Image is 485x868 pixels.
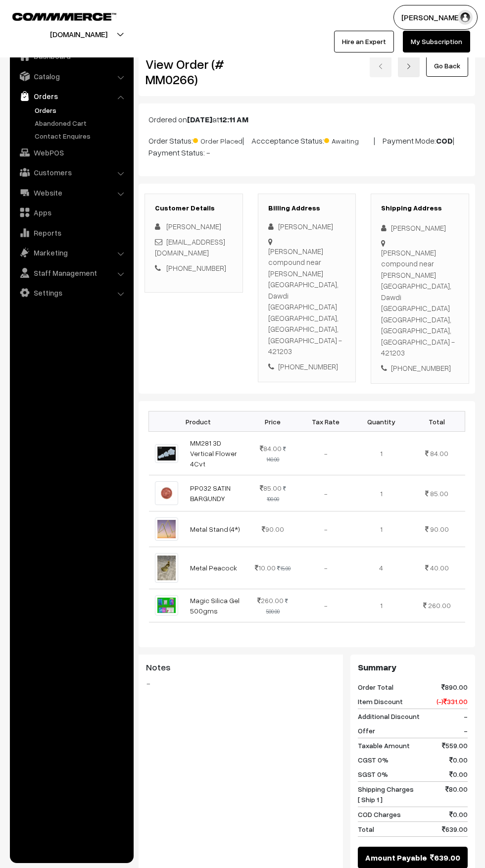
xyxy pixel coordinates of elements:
div: [PHONE_NUMBER] [268,361,346,372]
span: 1 [380,489,383,498]
th: Product [149,411,248,432]
b: COD [436,136,453,146]
span: 0.00 [449,769,468,779]
span: Taxable Amount [358,740,410,751]
span: 85.00 [260,484,282,492]
strike: 500.00 [266,598,288,614]
a: Staff Management [12,264,130,282]
strike: 140.00 [266,446,286,462]
h3: Notes [146,662,336,673]
span: Amount Payable [365,852,427,864]
img: 1722079337499-209992765.png [155,595,178,615]
span: 559.00 [442,740,468,751]
span: Order Placed [193,133,242,146]
img: 1700853753480-601465238-removebg-preview.png [155,517,178,541]
a: Customers [12,163,130,181]
a: Go Back [426,55,468,77]
img: right-arrow.png [406,63,412,69]
span: 10.00 [255,563,276,572]
a: PP032 SATIN BARGUNDY [190,484,231,503]
span: 90.00 [262,525,284,533]
span: 260.00 [257,596,284,605]
button: [DOMAIN_NAME] [15,22,142,47]
span: 90.00 [430,525,449,533]
button: [PERSON_NAME]… [393,5,478,30]
span: 0.00 [449,809,468,819]
img: COMMMERCE [12,13,116,20]
strike: 15.00 [277,565,291,571]
span: Additional Discount [358,711,420,721]
span: Item Discount [358,696,403,707]
a: Abandoned Cart [32,118,130,128]
a: Catalog [12,67,130,85]
a: MM281 3D Vertical Flower 4Cvt [190,439,237,468]
b: 12:11 AM [219,114,248,124]
p: Ordered on at [148,113,465,125]
p: Order Status: | Accceptance Status: | Payment Mode: | Payment Status: - [148,133,465,158]
span: SGST 0% [358,769,388,779]
img: 1700132888055-361298780.png [155,481,178,505]
a: Settings [12,284,130,302]
span: CGST 0% [358,755,388,765]
span: Awaiting [324,133,374,146]
a: [PHONE_NUMBER] [166,263,226,272]
h3: Customer Details [155,204,233,212]
span: (-) 331.00 [436,696,468,707]
span: - [464,725,468,736]
div: [PERSON_NAME] [268,221,346,232]
span: Order Total [358,682,393,692]
span: Shipping Charges [ Ship 1 ] [358,784,414,805]
span: 639.00 [442,824,468,834]
div: [PERSON_NAME] compound near [PERSON_NAME][GEOGRAPHIC_DATA], Dawdi [GEOGRAPHIC_DATA] [GEOGRAPHIC_D... [381,247,459,358]
span: 84.00 [430,449,448,458]
a: Magic Silica Gel 500gms [190,596,240,615]
span: 1 [380,525,383,533]
span: [PERSON_NAME] [166,222,221,231]
a: Marketing [12,244,130,261]
span: - [464,711,468,721]
span: 1 [380,601,383,610]
a: Metal Peacock [190,563,237,572]
h3: Shipping Address [381,204,459,212]
span: 85.00 [430,489,448,498]
span: Total [358,824,374,834]
td: - [298,589,353,622]
span: 890.00 [441,682,468,692]
span: 4 [379,563,383,572]
a: Contact Enquires [32,131,130,141]
span: 84.00 [260,444,282,453]
td: - [298,432,353,475]
img: img-20231205-wa0005-1701778662281-mouldmarket.jpg [155,444,178,463]
th: Price [248,411,298,432]
span: 639.00 [430,852,460,864]
span: 40.00 [430,563,449,572]
span: 260.00 [428,601,451,610]
a: Website [12,184,130,202]
a: Metal Stand (4*) [190,525,240,533]
th: Quantity [353,411,409,432]
td: - [298,511,353,547]
th: Total [409,411,465,432]
div: [PERSON_NAME] [381,222,459,234]
span: 1 [380,449,383,458]
span: Offer [358,725,375,736]
a: Orders [32,105,130,115]
a: [EMAIL_ADDRESS][DOMAIN_NAME] [155,237,225,257]
span: COD Charges [358,809,401,819]
a: WebPOS [12,144,130,161]
div: [PHONE_NUMBER] [381,362,459,374]
h2: View Order (# MM0266) [145,56,243,87]
td: - [298,547,353,589]
h3: Summary [358,662,468,673]
blockquote: - [146,677,336,689]
div: [PERSON_NAME] compound near [PERSON_NAME][GEOGRAPHIC_DATA], Dawdi [GEOGRAPHIC_DATA] [GEOGRAPHIC_D... [268,246,346,357]
td: - [298,475,353,511]
span: 0.00 [449,755,468,765]
span: 80.00 [445,784,468,805]
th: Tax Rate [298,411,353,432]
h3: Billing Address [268,204,346,212]
a: My Subscription [403,31,470,52]
b: [DATE] [187,114,212,124]
img: user [458,10,473,25]
a: Orders [12,87,130,105]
